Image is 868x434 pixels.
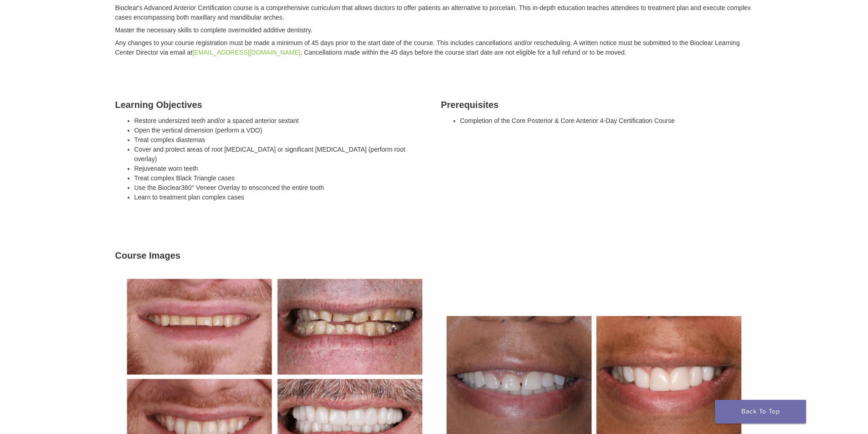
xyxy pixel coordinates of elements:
li: Completion of the Core Posterior & Core Anterior 4-Day Certification Course [460,116,753,126]
h3: Learning Objectives [115,98,427,112]
span: 360° Veneer Overlay to ensconced the entire tooth [181,184,324,191]
li: Treat complex Black Triangle cases [134,174,427,183]
li: Treat complex diastemas [134,135,427,145]
a: Back To Top [715,400,806,424]
li: Restore undersized teeth and/or a spaced anterior sextant [134,116,427,126]
li: Open the vertical dimension (perform a VDO) [134,126,427,135]
h3: Course Images [115,249,753,262]
p: Bioclear's Advanced Anterior Certification course is a comprehensive curriculum that allows docto... [115,3,753,22]
li: Cover and protect areas of root [MEDICAL_DATA] or significant [MEDICAL_DATA] (perform root overlay) [134,145,427,164]
em: Any changes to your course registration must be made a minimum of 45 days prior to the start date... [115,39,740,56]
span: Learn to treatment plan complex cases [134,194,244,201]
h3: Prerequisites [441,98,753,112]
a: [EMAIL_ADDRESS][DOMAIN_NAME] [192,49,300,56]
li: Use the Bioclear [134,183,427,193]
li: Rejuvenate worn teeth [134,164,427,174]
p: Master the necessary skills to complete overmolded additive dentistry. [115,26,753,35]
